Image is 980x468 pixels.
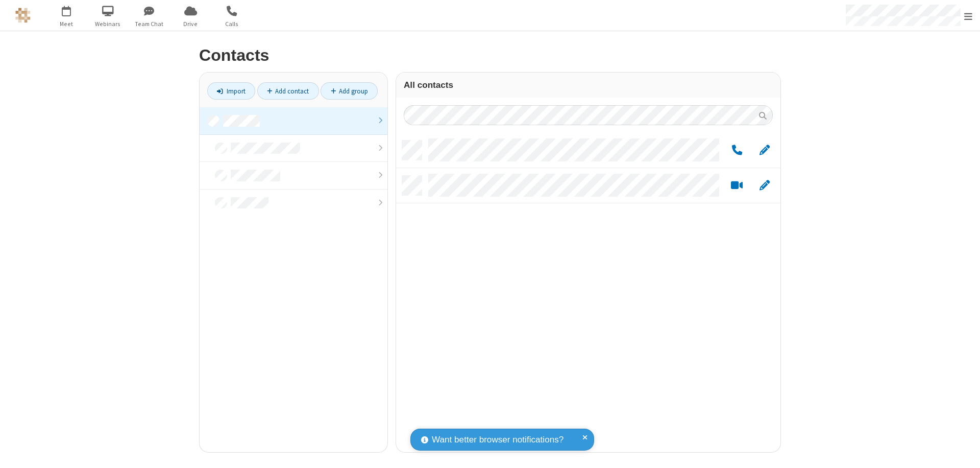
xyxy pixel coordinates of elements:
span: Meet [47,19,86,29]
a: Add contact [257,82,319,100]
span: Team Chat [130,19,168,29]
span: Webinars [89,19,127,29]
button: Edit [754,179,774,192]
a: Import [207,82,255,100]
h2: Contacts [199,46,781,64]
a: Add group [321,82,378,100]
span: Want better browser notifications? [432,433,563,447]
button: Call by phone [727,144,747,157]
img: QA Selenium DO NOT DELETE OR CHANGE [15,8,31,23]
div: grid [396,133,780,452]
h3: All contacts [404,80,773,90]
button: Edit [754,144,774,157]
button: Start a video meeting [727,179,747,192]
span: Calls [213,19,251,29]
span: Drive [171,19,210,29]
